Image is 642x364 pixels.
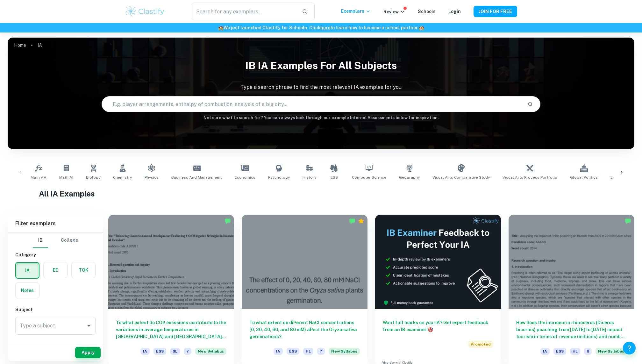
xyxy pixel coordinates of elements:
[235,175,255,180] span: Economics
[16,283,39,298] button: Notes
[383,8,405,15] p: Review
[33,233,78,248] div: Filter type choice
[320,25,330,30] a: here
[125,5,165,18] img: Clastify logo
[287,348,299,355] span: ESS
[15,306,96,313] h6: Subject
[15,251,96,258] h6: Category
[383,319,493,333] h6: Want full marks on your IA ? Get expert feedback from an IB examiner!
[596,348,627,355] span: New Syllabus
[317,348,325,355] span: 7
[16,263,39,278] button: IA
[59,175,73,180] span: Math AI
[72,262,95,278] button: TOK
[140,348,150,355] span: IA
[584,348,592,355] span: 6
[86,175,100,180] span: Biology
[38,42,42,49] p: IA
[153,348,166,355] span: ESS
[145,175,159,180] span: Physics
[375,215,501,309] img: Thumbnail
[570,175,598,180] span: Global Politics
[31,175,46,180] span: Math AA
[428,327,433,332] span: 🎯
[8,215,103,232] h6: Filter exemplars
[184,348,191,355] span: 7
[349,218,355,224] img: Marked
[503,175,557,180] span: Visual Arts Process Portfolio
[1,24,641,31] h6: We just launched Clastify for Schools. Click to learn how to become a school partner.
[192,3,297,20] input: Search for any exemplars...
[14,41,26,50] a: Home
[623,342,636,354] button: Help and Feedback
[8,55,634,76] h1: IB IA examples for all subjects
[195,348,226,359] div: Starting from the May 2026 session, the ESS IA requirements have changed. We created this exempla...
[432,175,490,180] span: Visual Arts Comparative Study
[468,341,493,348] span: Promoted
[195,348,226,355] span: New Syllabus
[8,115,634,121] h6: Not sure what to search for? You can always look through our example Internal Assessments below f...
[399,175,420,180] span: Geography
[116,319,226,340] h6: To what extent do CO2 emissions contribute to the variations in average temperatures in [GEOGRAPH...
[329,348,360,359] div: Starting from the May 2026 session, the ESS IA requirements have changed. We created this exempla...
[274,348,283,355] span: IA
[8,83,634,91] p: Type a search phrase to find the most relevant IA examples for you
[303,175,316,180] span: History
[448,9,461,14] a: Login
[553,348,566,355] span: ESS
[44,262,67,278] button: EE
[418,9,436,14] a: Schools
[170,348,180,355] span: SL
[33,233,48,248] button: IB
[303,348,313,355] span: HL
[249,319,360,340] h6: To what extent do diPerent NaCl concentrations (0, 20, 40, 60, and 80 mM) aPect the Oryza sativa ...
[570,348,580,355] span: HL
[525,99,536,110] button: Search
[84,321,93,330] button: Open
[358,218,364,224] div: Premium
[625,218,631,224] img: Marked
[75,347,101,358] button: Apply
[102,95,522,113] input: E.g. player arrangements, enthalpy of combustion, analysis of a big city...
[474,6,517,17] button: JOIN FOR FREE
[419,25,424,30] span: 🏫
[113,175,132,180] span: Chemistry
[39,188,603,199] h1: All IA Examples
[331,175,338,180] span: ESS
[171,175,222,180] span: Business and Management
[516,319,627,340] h6: How does the increase in rhinoceros (Diceros bicornis) poaching from [DATE] to [DATE] impact tour...
[540,348,550,355] span: IA
[61,233,78,248] button: College
[329,348,360,355] span: New Syllabus
[225,218,231,224] img: Marked
[218,25,224,30] span: 🏫
[268,175,290,180] span: Psychology
[352,175,386,180] span: Computer Science
[596,348,627,359] div: Starting from the May 2026 session, the ESS IA requirements have changed. We created this exempla...
[341,8,371,15] p: Exemplars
